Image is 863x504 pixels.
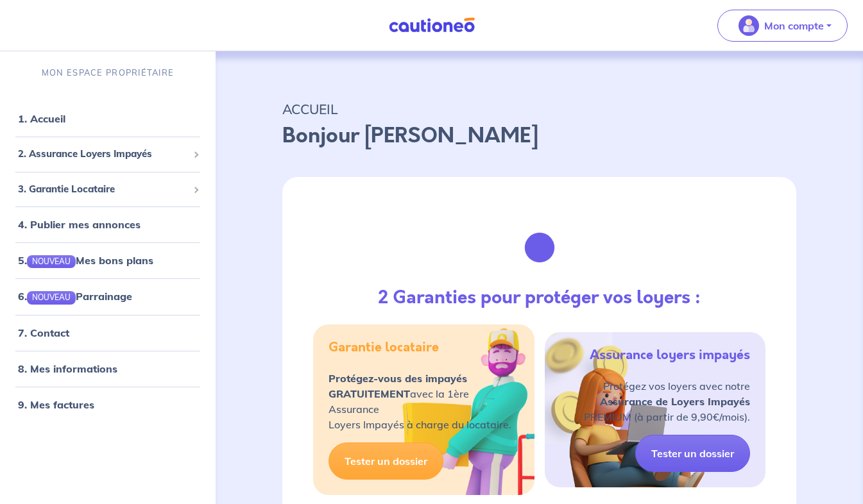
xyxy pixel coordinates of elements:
strong: Protégez-vous des impayés GRATUITEMENT [329,372,467,400]
a: 1. Accueil [18,112,65,125]
h5: Assurance loyers impayés [590,348,750,363]
a: 8. Mes informations [18,362,117,375]
div: 2. Assurance Loyers Impayés [5,142,210,167]
img: Cautioneo [384,17,480,33]
p: avec la 1ère Assurance Loyers Impayés à charge du locataire. [329,371,518,432]
span: 3. Garantie Locataire [18,182,188,197]
strong: Assurance de Loyers Impayés [600,395,750,408]
div: 7. Contact [5,320,210,346]
p: Bonjour [PERSON_NAME] [282,121,796,151]
button: illu_account_valid_menu.svgMon compte [717,10,848,42]
h5: Garantie locataire [329,340,439,355]
p: MON ESPACE PROPRIÉTAIRE [42,67,174,79]
p: Protégez vos loyers avec notre PREMIUM (à partir de 9,90€/mois). [584,378,750,424]
h3: 2 Garanties pour protéger vos loyers : [378,287,701,309]
div: 1. Accueil [5,106,210,131]
a: 4. Publier mes annonces [18,218,141,231]
div: 6.NOUVEAUParrainage [5,283,210,309]
span: 2. Assurance Loyers Impayés [18,147,188,162]
p: ACCUEIL [282,97,796,121]
div: 3. Garantie Locataire [5,177,210,202]
a: 9. Mes factures [18,398,94,411]
div: 5.NOUVEAUMes bons plans [5,248,210,273]
img: illu_account_valid_menu.svg [739,15,759,36]
img: justif-loupe [505,213,574,282]
div: 9. Mes factures [5,392,210,417]
a: 6.NOUVEAUParrainage [18,290,132,303]
div: 8. Mes informations [5,356,210,382]
a: 5.NOUVEAUMes bons plans [18,254,153,267]
div: 4. Publier mes annonces [5,212,210,237]
a: Tester un dossier [635,435,750,472]
p: Mon compte [764,18,824,33]
a: 7. Contact [18,326,69,339]
a: Tester un dossier [329,442,443,480]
